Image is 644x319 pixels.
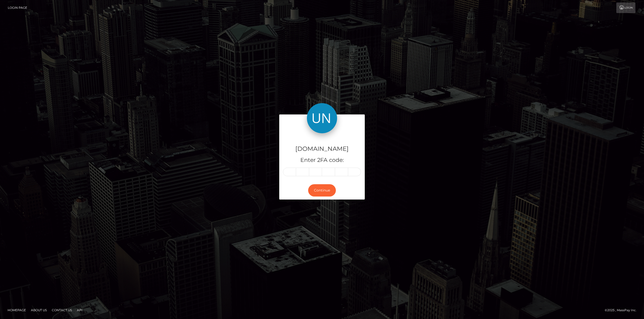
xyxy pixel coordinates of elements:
[308,184,336,197] button: Continue
[50,306,74,314] a: Contact Us
[605,307,640,313] div: © 2025 , MassPay Inc.
[29,306,49,314] a: About Us
[307,103,337,133] img: Unlockt.me
[8,3,27,13] a: Login Page
[283,145,361,153] h4: [DOMAIN_NAME]
[75,306,85,314] a: API
[283,156,361,164] h5: Enter 2FA code:
[616,3,635,13] a: Login
[6,306,28,314] a: Homepage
